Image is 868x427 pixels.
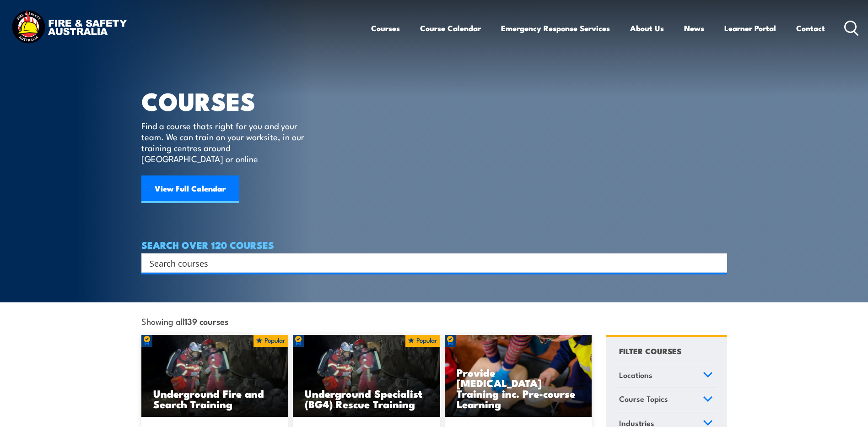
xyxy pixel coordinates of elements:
[153,388,277,409] h3: Underground Fire and Search Training
[615,364,717,388] a: Locations
[630,16,664,40] a: About Us
[141,335,289,417] a: Underground Fire and Search Training
[420,16,481,40] a: Course Calendar
[293,335,440,417] img: Underground mine rescue
[141,120,308,164] p: Find a course thats right for you and your team. We can train on your worksite, in our training c...
[141,316,228,326] span: Showing all
[445,335,592,417] img: Low Voltage Rescue and Provide CPR
[619,345,681,357] h4: FILTER COURSES
[371,16,400,40] a: Courses
[141,175,239,203] a: View Full Calendar
[684,16,704,40] a: News
[141,90,318,111] h1: COURSES
[293,335,440,417] a: Underground Specialist (BG4) Rescue Training
[796,16,825,40] a: Contact
[150,256,707,270] input: Search input
[457,367,580,409] h3: Provide [MEDICAL_DATA] Training inc. Pre-course Learning
[141,335,289,417] img: Underground mine rescue
[305,388,428,409] h3: Underground Specialist (BG4) Rescue Training
[445,335,592,417] a: Provide [MEDICAL_DATA] Training inc. Pre-course Learning
[151,257,709,269] form: Search form
[619,393,668,405] span: Course Topics
[711,257,724,269] button: Search magnifier button
[141,240,727,250] h4: SEARCH OVER 120 COURSES
[615,388,717,412] a: Course Topics
[501,16,610,40] a: Emergency Response Services
[184,315,228,327] strong: 139 courses
[724,16,776,40] a: Learner Portal
[619,369,652,381] span: Locations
